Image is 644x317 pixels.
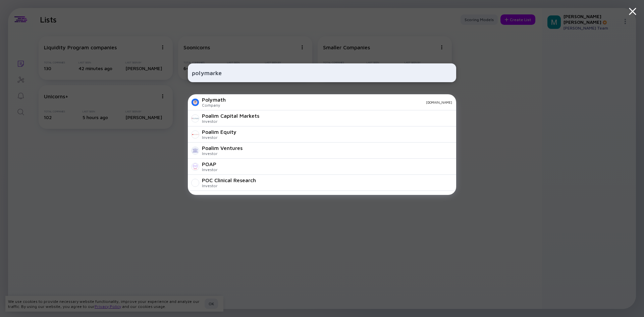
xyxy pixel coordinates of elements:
[231,100,452,104] div: [DOMAIN_NAME]
[202,193,238,199] div: POCKET CARD
[202,145,243,151] div: Poalim Ventures
[202,177,256,183] div: POC Clinical Research
[202,103,226,108] div: Company
[202,151,243,156] div: Investor
[202,97,226,103] div: Polymath
[202,119,259,124] div: Investor
[202,161,218,167] div: POAP
[202,167,218,172] div: Investor
[192,67,452,79] input: Search Company or Investor...
[202,135,236,140] div: Investor
[202,129,236,135] div: Poalim Equity
[202,113,259,119] div: Poalim Capital Markets
[202,183,256,188] div: Investor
